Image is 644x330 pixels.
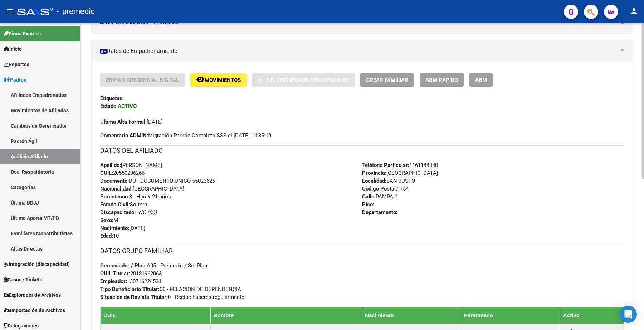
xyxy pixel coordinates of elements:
[461,307,560,324] th: Parentesco
[4,306,65,314] span: Importación de Archivos
[100,186,184,192] span: [GEOGRAPHIC_DATA]
[100,201,147,208] span: Soltero
[362,307,461,324] th: Nacimiento
[4,45,22,53] span: Inicio
[4,76,26,84] span: Padrón
[100,262,147,269] strong: Gerenciador / Plan:
[469,73,493,87] button: ABM
[4,276,42,284] span: Casos / Tickets
[100,162,121,168] strong: Apellido:
[6,7,14,15] mat-icon: menu
[100,294,168,300] strong: Situacion de Revista Titular:
[130,277,161,285] div: 30716224534
[100,178,129,184] strong: Documento:
[362,193,397,200] span: PAMPA 1
[4,291,61,299] span: Explorador de Archivos
[362,186,409,192] span: 1754
[425,77,458,83] span: ABM Rápido
[362,193,376,200] strong: Calle:
[205,77,241,83] span: Movimientos
[118,103,137,109] strong: ACTIVO
[560,307,624,324] th: Activo
[100,103,118,109] strong: Estado:
[362,178,415,184] span: SAN JUSTO
[100,225,145,231] span: [DATE]
[366,77,408,83] span: Crear Familiar
[190,73,247,87] button: Movimientos
[196,75,205,84] mat-icon: remove_red_eye
[100,246,624,256] h3: DATOS GRUPO FAMILIAR
[362,186,397,192] strong: Código Postal:
[100,73,185,87] button: Enviar Credencial Digital
[4,60,29,68] span: Reportes
[100,162,162,168] span: [PERSON_NAME]
[100,201,130,208] strong: Estado Civil:
[4,260,70,268] span: Integración (discapacidad)
[100,170,113,176] strong: CUIL:
[100,193,129,200] strong: Parentesco:
[362,162,438,168] span: 1161144040
[100,270,130,277] strong: CUIL Titular:
[100,132,271,139] span: Migración Padrón Completo SSS el [DATE] 14:35:19
[100,294,244,300] span: 0 - Recibe haberes regularmente
[138,209,157,216] i: NO (00)
[100,262,207,269] span: A05 - Premedic / Sin Plan
[100,286,160,292] strong: Tipo Beneficiario Titular:
[101,307,211,324] th: CUIL
[92,40,633,62] mat-expansion-panel-header: Datos de Empadronamiento
[100,278,127,285] strong: Empleador:
[100,193,171,200] span: 3 - Hijo < 21 años
[100,146,624,156] h3: DATOS DEL AFILIADO
[362,201,374,208] strong: Piso:
[4,322,39,330] span: Delegaciones
[100,47,615,55] mat-panel-title: Datos de Empadronamiento
[100,217,118,223] span: M
[4,30,41,38] span: Firma Express
[362,170,386,176] strong: Provincia:
[106,77,179,83] span: Enviar Credencial Digital
[100,119,163,125] span: [DATE]
[362,178,386,184] strong: Localidad:
[100,170,145,176] span: 20550236266
[100,132,148,139] strong: Comentario ADMIN:
[210,307,362,324] th: Nombre
[362,170,438,176] span: [GEOGRAPHIC_DATA]
[100,178,215,184] span: DU - DOCUMENTO UNICO 55023626
[100,233,119,239] span: 10
[100,286,241,292] span: 00 - RELACION DE DEPENDENCIA
[100,95,124,102] strong: Etiquetas:
[475,77,487,83] span: ABM
[100,233,113,239] strong: Edad:
[620,306,637,323] div: Open Intercom Messenger
[100,119,147,125] strong: Última Alta Formal:
[362,162,409,168] strong: Teléfono Particular:
[252,73,355,87] button: Sin Certificado Discapacidad
[100,270,162,277] span: 20181962063
[362,209,397,216] strong: Departamento:
[100,209,136,216] strong: Discapacitado:
[57,4,95,19] span: - premedic
[100,217,113,223] strong: Sexo:
[100,186,133,192] strong: Nacionalidad:
[420,73,464,87] button: ABM Rápido
[266,77,349,83] span: Sin Certificado Discapacidad
[630,7,638,15] mat-icon: person
[360,73,414,87] button: Crear Familiar
[100,225,129,231] strong: Nacimiento:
